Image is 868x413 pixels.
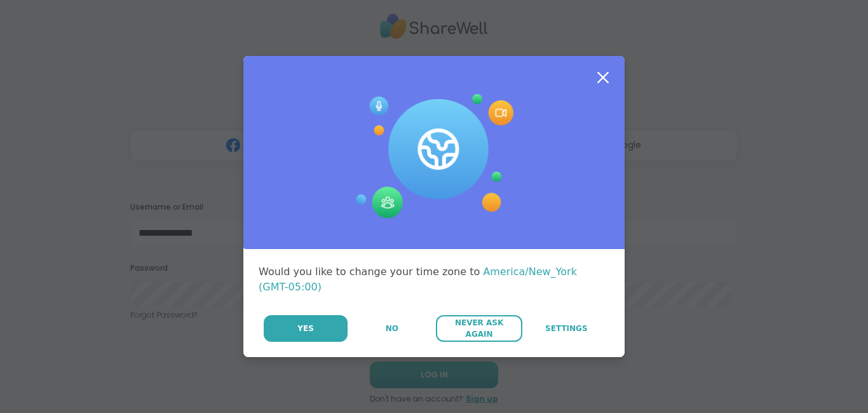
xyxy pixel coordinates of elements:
button: No [349,315,435,342]
img: Session Experience [355,94,513,219]
span: America/New_York (GMT-05:00) [259,266,577,293]
span: Settings [545,323,588,334]
span: Yes [297,323,314,334]
div: Would you like to change your time zone to [259,264,609,295]
button: Yes [264,315,348,342]
a: Settings [524,315,609,342]
span: No [386,323,398,334]
span: Never Ask Again [442,317,515,340]
button: Never Ask Again [436,315,522,342]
